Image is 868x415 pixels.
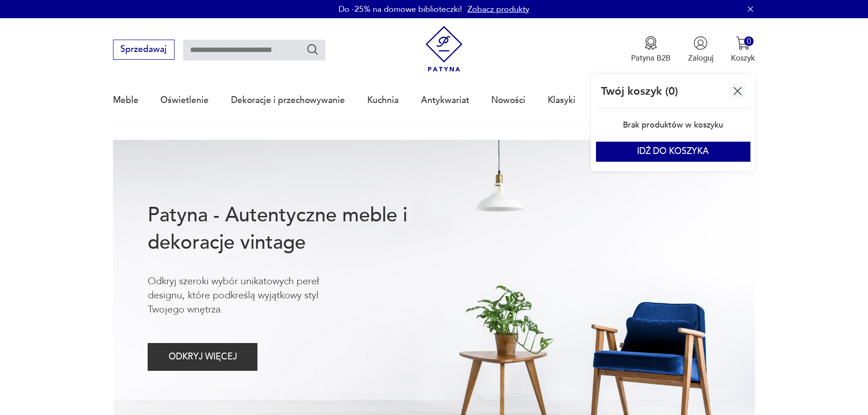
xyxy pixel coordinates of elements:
[421,26,467,72] img: Patyna - sklep z meblami i dekoracjami vintage
[693,36,708,50] img: Ikonka użytkownika
[148,343,257,371] button: ODKRYJ WIĘCEJ
[160,79,209,121] a: Oświetlenie
[601,84,678,99] p: Twój koszyk ( 0 )
[467,4,529,15] a: Zobacz produkty
[688,36,714,63] button: Zaloguj
[306,43,319,56] button: Szukaj
[491,79,525,121] a: Nowości
[421,79,469,121] a: Antykwariat
[548,79,575,121] a: Klasyki
[736,36,750,50] img: Ikona koszyka
[113,40,175,60] button: Sprzedawaj
[731,53,755,63] p: Koszyk
[148,274,355,317] p: Odkryj szeroki wybór unikatowych pereł designu, które podkreślą wyjątkowy styl Twojego wnętrza.
[631,36,671,63] a: Ikona medaluPatyna B2B
[367,79,399,121] a: Kuchnia
[148,354,257,361] a: ODKRYJ WIĘCEJ
[744,36,754,46] div: 0
[596,149,750,156] a: IDŹ DO KOSZYKA
[644,36,658,50] img: Ikona medalu
[339,4,462,15] p: Do -25% na domowe biblioteczki!
[731,36,755,63] button: 0Koszyk
[631,36,671,63] button: Patyna B2B
[688,53,714,63] p: Zaloguj
[148,202,443,256] h1: Patyna - Autentyczne meble i dekoracje vintage
[596,142,750,162] button: IDŹ DO KOSZYKA
[631,53,671,63] p: Patyna B2B
[596,119,750,131] p: Brak produktów w koszyku
[113,46,175,54] a: Sprzedawaj
[113,79,139,121] a: Meble
[231,79,345,121] a: Dekoracje i przechowywanie
[730,84,745,98] img: Ikona krzyżyka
